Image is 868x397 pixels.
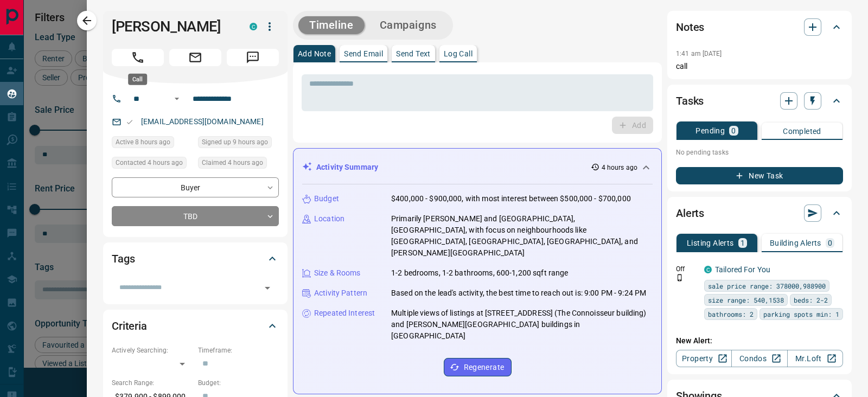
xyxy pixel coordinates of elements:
span: beds: 2-2 [794,294,828,305]
button: Timeline [298,16,365,34]
div: Call [128,74,147,85]
p: Off [676,264,698,274]
p: 1-2 bedrooms, 1-2 bathrooms, 600-1,200 sqft range [391,267,568,279]
div: Criteria [112,313,279,339]
button: Campaigns [369,16,448,34]
h2: Alerts [676,204,704,222]
div: Tue Oct 14 2025 [112,136,193,151]
span: Message [227,49,279,66]
p: Repeated Interest [314,308,375,319]
button: New Task [676,167,843,184]
a: Tailored For You [715,265,770,274]
a: Mr.Loft [787,350,843,367]
p: Actively Searching: [112,345,193,355]
button: Open [170,92,183,105]
div: Wed Oct 15 2025 [112,157,193,172]
p: Timeframe: [198,345,279,355]
span: size range: 540,1538 [708,294,784,305]
p: Activity Pattern [314,287,367,299]
p: New Alert: [676,335,843,347]
div: Tags [112,246,279,272]
div: Activity Summary4 hours ago [302,157,653,177]
h2: Notes [676,18,704,36]
a: [EMAIL_ADDRESS][DOMAIN_NAME] [141,117,264,126]
div: condos.ca [704,266,712,273]
p: Listing Alerts [687,239,734,247]
button: Regenerate [444,358,512,376]
p: 0 [828,239,832,247]
p: Pending [695,127,725,135]
h2: Criteria [112,317,147,335]
span: parking spots min: 1 [763,309,839,319]
p: No pending tasks [676,144,843,161]
span: bathrooms: 2 [708,309,754,319]
span: Contacted 4 hours ago [116,157,183,168]
p: Based on the lead's activity, the best time to reach out is: 9:00 PM - 9:24 PM [391,287,646,299]
svg: Email Valid [126,118,133,126]
span: Call [112,49,164,66]
p: Completed [783,127,821,135]
a: Property [676,350,732,367]
p: Budget [314,193,339,204]
p: 1:41 am [DATE] [676,50,722,57]
a: Condos [731,350,787,367]
button: Open [260,280,275,296]
p: 1 [741,239,745,247]
p: Multiple views of listings at [STREET_ADDRESS] (The Connoisseur building) and [PERSON_NAME][GEOGR... [391,308,653,342]
p: 4 hours ago [602,163,637,172]
svg: Push Notification Only [676,274,684,281]
h2: Tasks [676,92,704,110]
div: Wed Oct 15 2025 [198,157,279,172]
span: Active 8 hours ago [116,137,170,148]
p: Primarily [PERSON_NAME] and [GEOGRAPHIC_DATA], [GEOGRAPHIC_DATA], with focus on neighbourhoods li... [391,213,653,259]
p: Location [314,213,344,225]
p: Search Range: [112,378,193,388]
div: Buyer [112,177,279,197]
p: Size & Rooms [314,267,361,279]
p: Activity Summary [316,162,378,173]
h1: [PERSON_NAME] [112,18,233,35]
span: sale price range: 378000,988900 [708,280,826,291]
span: Claimed 4 hours ago [202,157,263,168]
p: Budget: [198,378,279,388]
p: 0 [731,127,736,135]
p: Add Note [298,50,331,57]
div: TBD [112,206,279,226]
p: call [676,61,843,72]
div: Alerts [676,200,843,226]
p: Building Alerts [770,239,821,247]
p: $400,000 - $900,000, with most interest between $500,000 - $700,000 [391,193,631,204]
p: Log Call [444,50,473,57]
div: Notes [676,14,843,40]
div: condos.ca [250,23,257,30]
span: Signed up 9 hours ago [202,137,268,148]
div: Tasks [676,88,843,114]
span: Email [169,49,221,66]
p: Send Email [344,50,383,57]
div: Tue Oct 14 2025 [198,136,279,151]
p: Send Text [396,50,431,57]
h2: Tags [112,250,135,267]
